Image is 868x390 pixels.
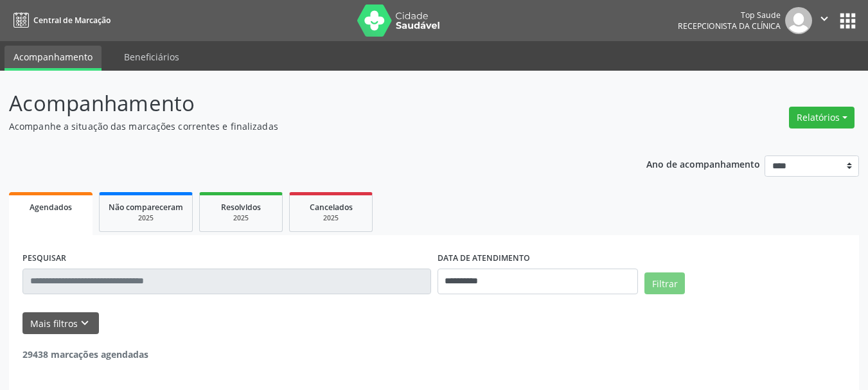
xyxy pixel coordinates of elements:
span: Central de Marcação [33,15,111,26]
span: Recepcionista da clínica [678,21,781,31]
p: Acompanhamento [9,87,604,120]
i: keyboard_arrow_down [78,316,92,330]
a: Beneficiários [115,46,188,68]
div: 2025 [209,213,273,223]
i:  [817,12,831,26]
a: Acompanhamento [4,46,102,71]
button:  [812,7,837,34]
button: Mais filtroskeyboard_arrow_down [22,312,99,335]
p: Ano de acompanhamento [646,155,760,172]
button: Filtrar [644,272,685,294]
span: Resolvidos [221,202,261,213]
button: Relatórios [789,107,855,129]
span: Não compareceram [109,202,183,213]
strong: 29438 marcações agendadas [22,348,148,360]
span: Cancelados [310,202,353,213]
span: Agendados [30,202,72,213]
label: PESQUISAR [22,249,66,269]
img: img [785,7,812,34]
button: apps [837,10,859,32]
div: Top Saude [678,10,781,21]
p: Acompanhe a situação das marcações correntes e finalizadas [9,120,604,133]
label: DATA DE ATENDIMENTO [438,249,530,269]
div: 2025 [299,213,363,223]
a: Central de Marcação [9,10,111,31]
div: 2025 [109,213,183,223]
